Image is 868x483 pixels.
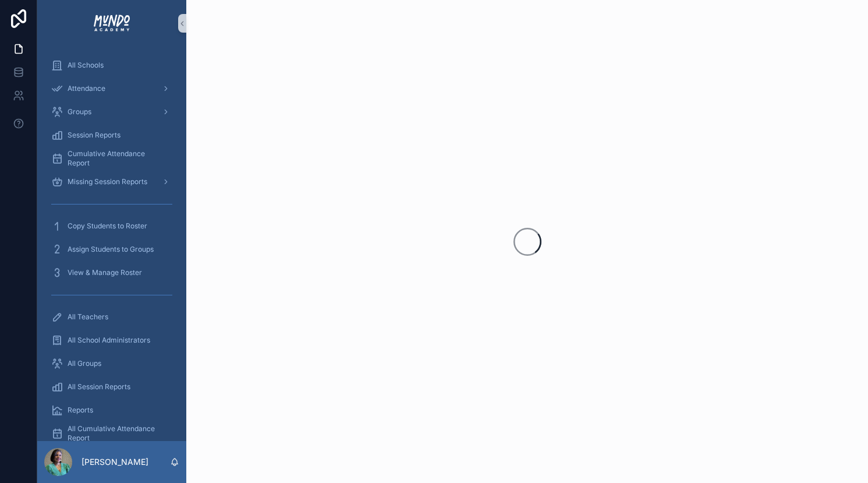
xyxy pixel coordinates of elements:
[44,171,179,192] a: Missing Session Reports
[44,353,179,374] a: All Groups
[68,84,105,93] span: Attendance
[68,221,147,231] span: Copy Students to Roster
[37,47,186,441] div: scrollable content
[44,262,179,283] a: View & Manage Roster
[44,330,179,351] a: All School Administrators
[44,400,179,421] a: Reports
[68,131,121,140] span: Session Reports
[68,149,168,168] span: Cumulative Attendance Report
[68,107,91,117] span: Groups
[93,14,131,33] img: App logo
[68,406,93,415] span: Reports
[44,376,179,397] a: All Session Reports
[44,55,179,76] a: All Schools
[44,148,179,169] a: Cumulative Attendance Report
[68,359,101,368] span: All Groups
[68,245,154,254] span: Assign Students to Groups
[68,61,104,70] span: All Schools
[44,101,179,122] a: Groups
[44,423,179,444] a: All Cumulative Attendance Report
[68,268,142,277] span: View & Manage Roster
[44,216,179,237] a: Copy Students to Roster
[68,424,168,443] span: All Cumulative Attendance Report
[44,78,179,99] a: Attendance
[44,125,179,146] a: Session Reports
[68,336,150,345] span: All School Administrators
[82,456,148,468] p: [PERSON_NAME]
[44,306,179,327] a: All Teachers
[68,177,147,186] span: Missing Session Reports
[68,382,130,392] span: All Session Reports
[44,239,179,260] a: Assign Students to Groups
[68,312,108,322] span: All Teachers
